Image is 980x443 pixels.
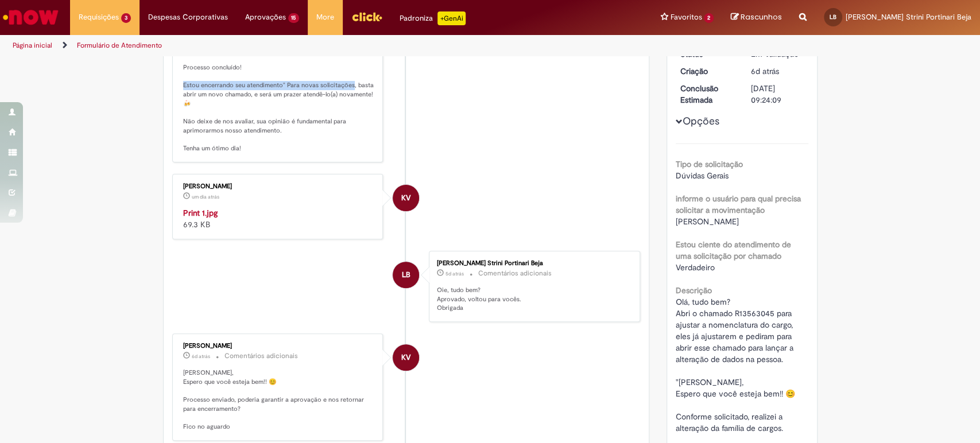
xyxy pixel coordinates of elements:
span: [PERSON_NAME] [676,216,739,227]
div: Karine Vieira [393,185,419,211]
time: 29/09/2025 09:09:28 [192,193,219,200]
span: um dia atrás [192,193,219,200]
div: Karine Vieira [393,344,419,371]
time: 25/09/2025 15:23:31 [751,66,779,76]
div: [PERSON_NAME] [183,343,374,349]
b: Descrição [676,285,712,296]
div: [PERSON_NAME] Strini Portinari Beja [437,260,628,267]
span: 5d atrás [446,270,464,277]
a: Print 1.jpg [183,208,218,218]
div: Luiza Benedini Strini Portinari Beja [393,262,419,288]
span: Verdadeiro [676,262,715,273]
div: 25/09/2025 15:23:31 [751,65,804,77]
span: KV [401,344,410,371]
small: Comentários adicionais [224,351,298,361]
p: [PERSON_NAME], Espero que você esteja bem!! 😊 Processo enviado, poderia garantir a aprovação e no... [183,368,374,432]
b: Tipo de solicitação [676,159,743,169]
div: Padroniza [400,11,466,25]
span: Despesas Corporativas [148,11,228,23]
dt: Conclusão Estimada [672,83,742,106]
a: Formulário de Atendimento [77,41,162,50]
dt: Criação [672,65,742,77]
span: 15 [288,13,300,23]
ul: Trilhas de página [9,35,645,56]
span: KV [401,184,410,212]
span: Aprovações [245,11,286,23]
p: +GenAi [437,11,466,25]
span: Favoritos [670,11,702,23]
img: ServiceNow [1,6,60,29]
span: 6d atrás [192,353,210,360]
span: 3 [121,13,131,23]
img: click_logo_yellow_360x200.png [351,8,382,25]
span: Dúvidas Gerais [676,170,729,181]
span: LB [402,261,410,289]
span: Rascunhos [741,11,782,22]
span: 2 [704,13,714,23]
div: [DATE] 09:24:09 [751,83,804,106]
span: [PERSON_NAME] Strini Portinari Beja [846,12,971,22]
span: More [316,11,334,23]
span: 6d atrás [751,66,779,76]
span: Requisições [79,11,119,23]
span: LB [830,13,836,21]
b: informe o usuário para qual precisa solicitar a movimentação [676,193,801,215]
time: 25/09/2025 16:51:41 [192,353,210,360]
time: 26/09/2025 15:52:16 [446,270,464,277]
a: Página inicial [13,41,52,50]
small: Comentários adicionais [478,269,552,278]
p: [PERSON_NAME], Espero que você esteja bem!! 😊 Processo concluído! Estou encerrando seu atendiment... [183,19,374,153]
div: [PERSON_NAME] [183,183,374,190]
a: Rascunhos [731,12,782,23]
p: Oie, tudo bem? Aprovado, voltou para vocês. Obrigada [437,286,628,313]
b: Estou ciente do atendimento de uma solicitação por chamado [676,239,791,261]
div: 69.3 KB [183,207,374,230]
